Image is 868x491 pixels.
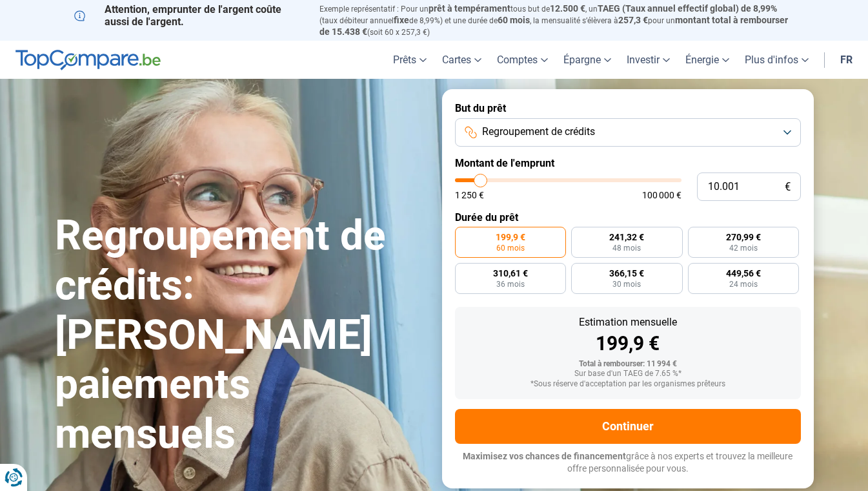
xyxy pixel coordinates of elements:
div: Sur base d'un TAEG de 7.65 %* [465,370,791,379]
span: 30 mois [612,280,641,288]
span: 449,56 € [726,269,761,278]
span: TAEG (Taux annuel effectif global) de 8,99% [598,3,777,14]
span: 48 mois [612,244,641,252]
label: Durée du prêt [455,211,801,224]
div: Estimation mensuelle [465,317,791,328]
span: 60 mois [496,244,525,252]
p: Attention, emprunter de l'argent coûte aussi de l'argent. [74,3,304,28]
span: € [785,182,791,193]
a: Comptes [489,41,556,79]
p: Exemple représentatif : Pour un tous but de , un (taux débiteur annuel de 8,99%) et une durée de ... [319,3,794,37]
span: 100 000 € [642,191,681,200]
div: *Sous réserve d'acceptation par les organismes prêteurs [465,380,791,389]
a: Plus d'infos [737,41,816,79]
span: 42 mois [729,244,758,252]
a: fr [833,41,860,79]
p: grâce à nos experts et trouvez la meilleure offre personnalisée pour vous. [455,450,801,475]
button: Continuer [455,409,801,444]
span: Regroupement de crédits [482,125,595,139]
a: Prêts [385,41,434,79]
label: But du prêt [455,102,801,114]
div: Total à rembourser: 11 994 € [465,360,791,369]
a: Énergie [678,41,737,79]
a: Investir [619,41,678,79]
label: Montant de l'emprunt [455,157,801,169]
span: prêt à tempérament [429,3,510,14]
img: TopCompare [15,50,161,70]
span: fixe [394,15,409,25]
span: 241,32 € [609,233,644,242]
span: 1 250 € [455,191,484,200]
span: 257,3 € [618,15,648,25]
div: 199,9 € [465,334,791,353]
span: 24 mois [729,280,758,288]
h1: Regroupement de crédits: [PERSON_NAME] paiements mensuels [55,211,427,459]
span: Maximisez vos chances de financement [463,451,626,461]
button: Regroupement de crédits [455,118,801,147]
span: 12.500 € [550,3,585,14]
span: montant total à rembourser de 15.438 € [319,15,788,37]
span: 310,61 € [493,269,528,278]
span: 60 mois [498,15,530,25]
a: Cartes [434,41,489,79]
span: 36 mois [496,280,525,288]
span: 366,15 € [609,269,644,278]
span: 270,99 € [726,233,761,242]
a: Épargne [556,41,619,79]
span: 199,9 € [496,233,525,242]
